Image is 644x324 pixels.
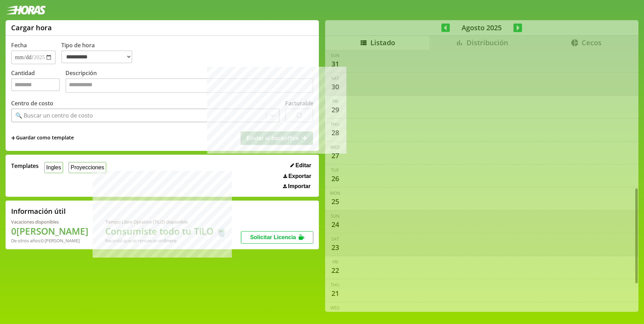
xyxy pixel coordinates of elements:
[11,134,15,142] span: +
[105,219,227,225] div: Tiempo Libre Optativo (TiLO) disponible
[11,162,39,170] span: Templates
[11,225,88,237] h1: 0 [PERSON_NAME]
[105,225,227,237] h1: Consumiste todo tu TiLO 🍵
[11,23,52,32] h1: Cargar hora
[65,78,313,93] textarea: Descripción
[241,231,313,244] button: Solicitar Licencia
[44,162,63,173] button: Ingles
[288,173,311,179] span: Exportar
[11,206,66,216] h2: Información útil
[11,78,60,91] input: Cantidad
[285,99,313,107] label: Facturable
[61,50,132,63] select: Tipo de hora
[281,173,313,180] button: Exportar
[250,234,296,240] span: Solicitar Licencia
[6,6,46,15] img: logotipo
[11,134,74,142] span: +Guardar como template
[61,41,138,64] label: Tipo de hora
[11,237,88,244] div: De otros años: 0 [PERSON_NAME]
[11,99,53,107] label: Centro de costo
[105,237,227,244] div: Recordá que se renuevan en
[11,219,88,225] div: Vacaciones disponibles
[288,162,313,169] button: Editar
[11,69,65,95] label: Cantidad
[164,237,176,244] b: Enero
[65,69,313,95] label: Descripción
[69,162,106,173] button: Proyecciones
[11,41,27,49] label: Fecha
[288,183,311,189] span: Importar
[296,162,311,169] span: Editar
[15,112,93,119] div: 🔍 Buscar un centro de costo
